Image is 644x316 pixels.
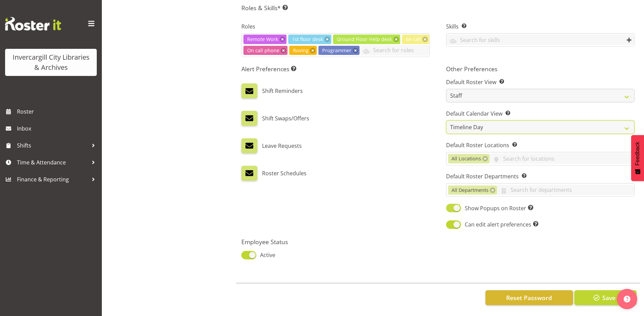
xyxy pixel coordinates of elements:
[262,138,302,153] label: Leave Requests
[602,293,615,302] span: Save
[406,36,421,43] span: on call
[17,174,88,184] span: Finance & Reporting
[446,65,634,73] h5: Other Preferences
[446,141,634,149] label: Default Roster Locations
[17,106,98,117] span: Roster
[446,78,634,86] label: Default Roster View
[241,4,634,12] h5: Roles & Skills*
[446,35,634,45] input: Search for skills
[322,47,351,54] span: Programmer
[490,153,634,164] input: Search for locations
[247,47,279,54] span: On call phone
[337,36,392,43] span: Ground Floor Help desk
[446,110,634,118] label: Default Calendar View
[461,204,533,212] span: Show Popups on Roster
[452,186,489,194] span: All Departments
[12,52,90,73] div: Invercargill City Libraries & Archives
[17,123,98,134] span: Inbox
[241,238,434,245] h5: Employee Status
[446,172,634,180] label: Default Roster Departments
[485,290,573,305] button: Reset Password
[293,47,309,54] span: Roving
[497,185,634,195] input: Search for departments
[17,157,88,167] span: Time & Attendance
[624,296,630,302] img: help-xxl-2.png
[262,111,309,126] label: Shift Swaps/Offers
[5,17,61,31] img: Rosterit website logo
[241,22,430,31] label: Roles
[574,290,637,305] button: Save
[506,293,552,302] span: Reset Password
[256,251,275,259] span: Active
[262,166,307,181] label: Roster Schedules
[292,36,323,43] span: 1st floor desk
[461,220,538,229] span: Can edit alert preferences
[241,65,430,73] h5: Alert Preferences
[634,142,641,165] span: Feedback
[247,36,278,43] span: Remote Work
[631,135,644,181] button: Feedback - Show survey
[446,22,634,31] label: Skills
[452,155,481,162] span: All Locations
[360,45,429,56] input: Search for roles
[262,83,303,98] label: Shift Reminders
[17,140,88,151] span: Shifts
